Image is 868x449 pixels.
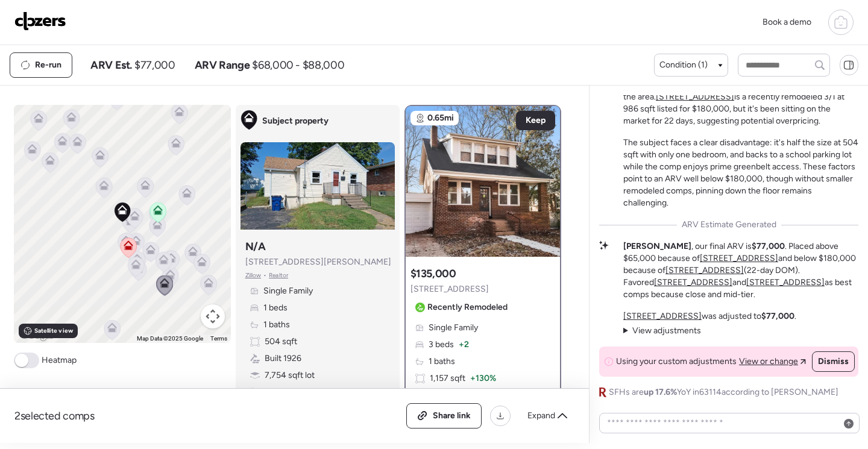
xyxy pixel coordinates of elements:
span: ARV Estimate Generated [682,219,776,231]
a: [STREET_ADDRESS] [656,92,734,102]
span: Built 1926 [265,353,301,365]
span: $68,000 - $88,000 [252,58,344,72]
span: Recently Remodeled [427,301,508,313]
span: SFHs are YoY in 63114 according to [PERSON_NAME] [609,386,838,398]
h3: $135,000 [410,266,456,281]
a: [STREET_ADDRESS] [746,277,825,287]
span: Satellite view [34,326,73,336]
span: Dismiss [818,356,849,368]
a: View or change [739,356,806,368]
span: Single Family [429,322,478,334]
span: Using your custom adjustments [616,356,737,368]
span: Condition (1) [659,59,708,71]
span: Map Data ©2025 Google [137,335,203,342]
strong: [PERSON_NAME] [623,241,691,251]
strong: $77,000 [761,311,794,321]
p: was adjusted to . [623,310,796,322]
span: Heatmap [42,354,77,366]
a: [STREET_ADDRESS] [700,253,778,263]
span: Expand [527,410,555,422]
strong: $77,000 [752,241,785,251]
span: View or change [739,356,798,368]
span: • [263,271,266,280]
a: Terms (opens in new tab) [210,335,227,342]
span: $77,000 [134,58,175,72]
h3: N/A [245,239,266,254]
span: Single Family [263,285,313,297]
span: [STREET_ADDRESS] [410,283,489,295]
span: ARV Range [195,58,250,72]
a: [STREET_ADDRESS] [665,265,744,275]
span: Book a demo [763,17,811,27]
img: Logo [14,11,66,31]
span: 2 selected comps [14,409,95,423]
a: [STREET_ADDRESS] [654,277,732,287]
span: 1 beds [263,302,288,314]
span: Subject property [262,115,329,127]
summary: View adjustments [623,325,701,337]
span: 1 baths [429,356,455,368]
span: + 130% [470,372,496,385]
p: , our final ARV is . Placed above $65,000 because of and below $180,000 because of (22-day DOM). ... [623,240,858,301]
span: [STREET_ADDRESS][PERSON_NAME] [245,256,391,268]
p: The subject faces a clear disadvantage: it's half the size at 504 sqft with only one bedroom, and... [623,137,858,209]
span: Realtor [269,271,288,280]
span: 0.65mi [427,112,454,124]
span: 1 baths [263,319,290,331]
img: Google [17,327,57,343]
span: up 17.6% [644,387,677,397]
a: Open this area in Google Maps (opens a new window) [17,327,57,343]
span: Zillow [245,271,262,280]
a: [STREET_ADDRESS] [623,311,702,321]
button: Map camera controls [201,304,225,328]
span: 3 beds [429,339,454,351]
span: Share link [433,410,471,422]
span: Keep [526,115,546,127]
span: 7,754 sqft lot [265,369,315,381]
span: Aluminum Siding [265,386,328,398]
span: 504 sqft [265,336,297,348]
span: View adjustments [632,325,701,336]
span: 1,157 sqft [430,372,465,385]
span: ARV Est. [90,58,132,72]
p: We're working with extremely limited data — just one comp in the area. is a recently remodeled 3/... [623,79,858,127]
span: Re-run [35,59,61,71]
span: + 2 [459,339,469,351]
